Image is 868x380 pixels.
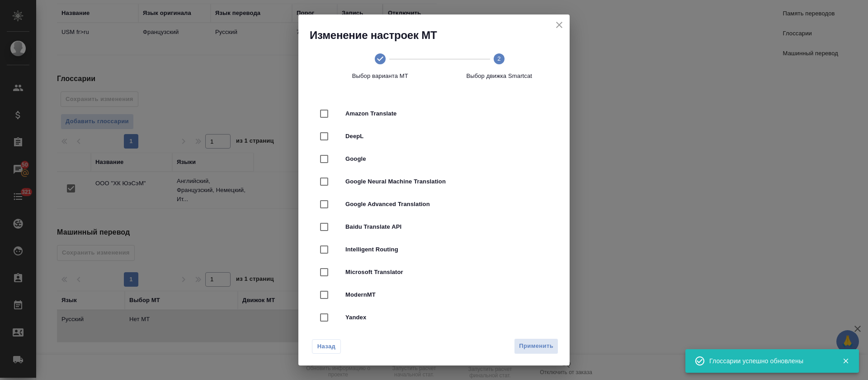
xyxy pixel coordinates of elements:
[312,339,341,354] button: Назад
[345,268,548,277] span: Microsoft Translator
[345,109,548,118] span: Amazon Translate
[836,357,855,365] button: Закрыть
[313,306,555,329] div: Yandex
[313,284,555,306] div: ModernMT
[514,338,558,354] button: Применить
[317,342,336,351] span: Назад
[313,238,555,261] div: Intelligent Routing
[345,177,548,186] span: Google Neural Machine Translation
[313,170,555,193] div: Google Neural Machine Translation
[324,72,436,81] span: Выбор варианта МТ
[345,290,548,299] span: ModernMT
[552,18,566,32] button: close
[345,313,548,322] span: Yandex
[443,72,556,81] span: Выбор движка Smartcat
[313,216,555,238] div: Baidu Translate API
[313,102,555,125] div: Amazon Translate
[345,132,548,141] span: DeepL
[709,356,829,366] div: Глоссарии успешно обновлены
[345,200,548,209] span: Google Advanced Translation
[345,222,548,231] span: Baidu Translate API
[345,154,548,164] span: Google
[310,28,570,43] h2: Изменение настроек МТ
[313,261,555,284] div: Microsoft Translator
[313,125,555,148] div: DeepL
[519,341,553,351] span: Применить
[498,55,501,62] text: 2
[313,193,555,216] div: Google Advanced Translation
[313,148,555,170] div: Google
[345,245,548,254] span: Intelligent Routing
